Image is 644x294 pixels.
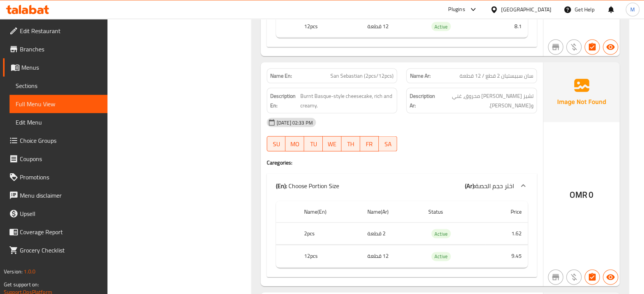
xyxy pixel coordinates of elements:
[20,246,101,255] span: Grocery Checklist
[274,119,316,126] span: [DATE] 02:33 PM
[585,270,600,285] button: Has choices
[300,91,394,110] span: Burnt Basque-style cheesecake, rich and creamy.
[585,40,600,55] button: Has choices
[410,72,430,80] strong: Name Ar:
[270,91,299,110] strong: Description En:
[548,40,563,55] button: Not branch specific item
[361,222,422,245] td: 2 قطعة
[16,99,101,109] span: Full Menu View
[431,252,451,261] span: Active
[465,180,475,192] b: (Ar):
[361,245,422,268] td: 12 قطعة
[10,95,107,113] a: Full Menu View
[20,173,101,182] span: Promotions
[323,136,341,152] button: WE
[361,15,422,38] td: 12 قطعة
[437,91,533,110] span: تشيز كيك باسكي محروق، غني وكريمي.
[431,22,451,31] div: Active
[344,139,357,150] span: TH
[288,139,301,150] span: MO
[566,270,582,285] button: Purchased item
[20,227,101,236] span: Coverage Report
[307,139,320,150] span: TU
[3,150,107,168] a: Coupons
[285,136,304,152] button: MO
[431,229,451,238] div: Active
[570,187,587,202] span: OMR
[431,22,451,31] span: Active
[566,40,582,55] button: Purchased item
[341,136,360,152] button: TH
[475,180,514,192] span: اختر حجم الحصة
[379,136,397,152] button: SA
[298,15,361,38] th: 12pcs
[448,5,465,14] div: Plugins
[330,72,394,80] span: San Sebastian (2pcs/12pcs)
[589,187,593,202] span: 0
[360,136,379,152] button: FR
[431,230,451,238] span: Active
[485,245,528,268] td: 9.45
[3,205,107,223] a: Upsell
[363,139,376,150] span: FR
[548,270,563,285] button: Not branch specific item
[270,72,292,80] strong: Name En:
[410,91,435,110] strong: Description Ar:
[460,72,533,80] span: سان سبيستيان 2 قطع / 12 قطعة
[10,77,107,95] a: Sections
[501,5,551,14] div: [GEOGRAPHIC_DATA]
[603,40,618,55] button: Available
[3,168,107,186] a: Promotions
[298,245,361,268] th: 12pcs
[3,58,107,77] a: Menus
[270,139,283,150] span: SU
[20,136,101,145] span: Choice Groups
[4,267,22,276] span: Version:
[630,5,635,14] span: M
[485,15,528,38] td: 8.1
[3,40,107,58] a: Branches
[276,180,287,192] b: (En):
[3,223,107,241] a: Coverage Report
[3,131,107,150] a: Choice Groups
[267,159,537,166] h4: Caregories:
[267,136,286,152] button: SU
[422,201,485,223] th: Status
[24,267,35,276] span: 1.0.0
[20,191,101,200] span: Menu disclaimer
[20,45,101,54] span: Branches
[603,270,618,285] button: Available
[21,63,101,72] span: Menus
[3,22,107,40] a: Edit Restaurant
[267,174,537,198] div: (En): Choose Portion Size(Ar):اختر حجم الحصة
[10,113,107,131] a: Edit Menu
[3,241,107,259] a: Grocery Checklist
[16,81,101,90] span: Sections
[20,154,101,163] span: Coupons
[298,222,361,245] th: 2pcs
[326,139,338,150] span: WE
[543,62,620,122] img: Ae5nvW7+0k+MAAAAAElFTkSuQmCC
[4,280,39,289] span: Get support on:
[304,136,323,152] button: TU
[3,186,107,205] a: Menu disclaimer
[485,201,528,223] th: Price
[431,252,451,261] div: Active
[276,181,339,190] p: Choose Portion Size
[20,26,101,35] span: Edit Restaurant
[20,209,101,218] span: Upsell
[361,201,422,223] th: Name(Ar)
[298,201,361,223] th: Name(En)
[382,139,394,150] span: SA
[16,118,101,127] span: Edit Menu
[485,222,528,245] td: 1.62
[276,201,528,268] table: choices table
